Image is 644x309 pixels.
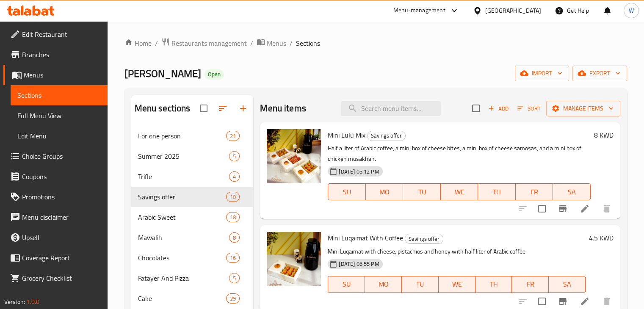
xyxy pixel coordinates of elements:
span: 21 [227,132,239,140]
span: SU [332,186,362,198]
button: SU [328,183,365,200]
button: MO [365,276,402,293]
a: Upsell [3,227,108,248]
p: Half a liter of Arabic coffee, a mini box of cheese bites, a mini box of cheese samosas, and a mi... [328,143,591,164]
a: Grocery Checklist [3,268,108,288]
span: Add [487,104,510,113]
span: Full Menu View [17,110,101,121]
button: TU [403,183,441,200]
span: SA [552,278,582,290]
span: import [522,68,562,79]
span: SU [332,278,362,290]
span: Edit Restaurant [22,29,101,39]
span: Savings offer [368,131,405,141]
p: Mini Luqaimat with cheese, pistachios and honey with half liter of Arabic coffee [328,246,586,257]
button: SU [328,276,365,293]
button: FR [512,276,549,293]
h6: 8 KWD [594,129,614,141]
button: Add section [233,98,253,119]
a: Coverage Report [3,248,108,268]
h2: Menu sections [135,102,191,115]
a: Branches [3,44,108,65]
span: TH [481,186,512,198]
span: Select to update [533,200,551,218]
span: Open [205,71,224,78]
div: Arabic Sweet [138,212,227,222]
span: Summer 2025 [138,151,229,161]
div: [GEOGRAPHIC_DATA] [485,6,541,15]
a: Restaurants management [161,38,247,49]
button: SA [549,276,586,293]
span: Add item [485,102,512,115]
img: Mini Lulu Mix [267,129,321,183]
span: 29 [227,295,239,303]
span: WE [442,278,472,290]
span: FR [519,186,550,198]
span: export [579,68,620,79]
button: MO [366,183,404,200]
span: Sections [17,90,101,100]
div: items [226,212,240,222]
a: Sections [11,85,108,105]
button: delete [597,199,617,219]
a: Menus [3,65,108,85]
div: items [229,232,240,243]
span: Savings offer [138,192,227,202]
span: Savings offer [405,234,443,244]
button: Sort [515,102,543,115]
li: / [250,38,253,48]
div: Savings offer10 [131,187,254,207]
div: Fatayer And Pizza5 [131,268,254,288]
span: SA [556,186,587,198]
img: Mini Luqaimat With Coffee [267,232,321,286]
div: items [226,192,240,202]
span: TU [405,278,435,290]
span: Mini Lulu Mix [328,129,365,141]
span: Cake [138,293,227,303]
span: Menus [267,38,286,48]
a: Coupons [3,166,108,187]
span: Select section [467,99,485,117]
a: Promotions [3,187,108,207]
span: Sort [517,104,541,113]
h6: 4.5 KWD [589,232,614,244]
span: W [629,6,634,15]
h2: Menu items [260,102,306,115]
span: Mini Luqaimat With Coffee [328,232,403,244]
span: Mawalih [138,232,229,243]
div: items [229,151,240,161]
div: Fatayer And Pizza [138,273,229,283]
span: MO [369,186,400,198]
a: Home [124,38,152,48]
div: items [229,273,240,283]
span: Restaurants management [171,38,247,48]
span: [DATE] 05:12 PM [335,168,382,176]
span: [DATE] 05:55 PM [335,260,382,268]
span: Sections [296,38,320,48]
span: Version: [4,296,25,307]
span: For one person [138,131,227,141]
span: Edit Menu [17,131,101,141]
span: Manage items [553,103,614,114]
div: Summer 20255 [131,146,254,166]
span: Choice Groups [22,151,101,161]
input: search [341,101,441,116]
a: Menu disclaimer [3,207,108,227]
div: items [226,293,240,303]
a: Choice Groups [3,146,108,166]
a: Menus [257,38,286,49]
nav: breadcrumb [124,38,627,49]
span: Coverage Report [22,253,101,263]
div: Cake29 [131,288,254,309]
a: Edit menu item [580,204,590,214]
div: For one person21 [131,126,254,146]
button: TU [402,276,439,293]
span: 10 [227,193,239,201]
button: WE [439,276,475,293]
button: import [515,66,569,81]
button: Manage items [546,101,620,116]
button: FR [516,183,553,200]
